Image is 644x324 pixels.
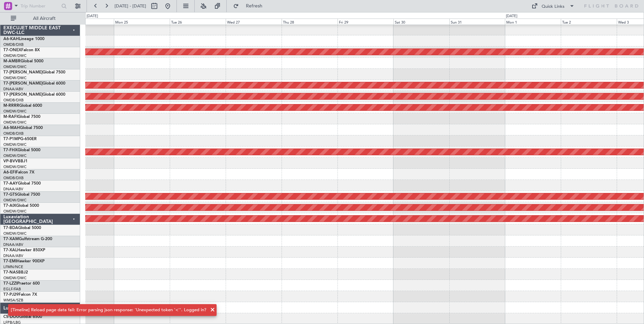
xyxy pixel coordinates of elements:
a: T7-PJ29Falcon 7X [3,293,37,297]
input: Trip Number [21,1,59,11]
a: T7-NASBBJ2 [3,270,28,274]
a: OMDW/DWC [3,276,27,281]
a: EGLF/FAB [3,287,21,292]
span: T7-XAL [3,248,17,252]
span: T7-AIX [3,204,16,208]
div: Thu 28 [282,19,337,25]
a: M-RRRRGlobal 6000 [3,104,42,108]
a: VP-BVVBBJ1 [3,159,28,163]
span: A6-EFI [3,170,16,174]
a: OMDB/DXB [3,98,24,103]
a: T7-AIXGlobal 5000 [3,204,39,208]
span: T7-[PERSON_NAME] [3,93,42,97]
div: Tue 2 [561,19,617,25]
a: OMDW/DWC [3,109,27,114]
span: T7-GTS [3,193,17,197]
div: Sun 31 [449,19,505,25]
span: T7-LZZI [3,282,17,286]
a: OMDW/DWC [3,142,27,147]
span: Refresh [240,4,268,8]
span: T7-XAM [3,237,19,241]
button: All Aircraft [7,13,73,24]
div: Mon 25 [114,19,170,25]
span: M-RRRR [3,104,19,108]
span: All Aircraft [18,16,71,21]
a: OMDW/DWC [3,120,27,125]
div: [DATE] [87,13,98,19]
a: T7-LZZIPraetor 600 [3,282,40,286]
div: Quick Links [542,3,565,10]
span: M-RAFI [3,115,18,119]
div: Sun 24 [58,19,114,25]
a: T7-EMIHawker 900XP [3,259,44,263]
span: T7-EMI [3,259,17,263]
a: OMDW/DWC [3,64,27,69]
span: T7-PJ29 [3,293,19,297]
a: OMDW/DWC [3,209,27,214]
a: OMDB/DXB [3,42,24,47]
a: OMDW/DWC [3,198,27,203]
span: T7-ONEX [3,48,21,52]
a: T7-XALHawker 850XP [3,248,45,252]
a: T7-[PERSON_NAME]Global 6000 [3,93,65,97]
a: M-AMBRGlobal 5000 [3,59,43,63]
span: T7-P1MP [3,137,20,141]
a: A6-EFIFalcon 7X [3,170,34,174]
a: T7-FHXGlobal 5000 [3,148,40,152]
span: T7-FHX [3,148,18,152]
a: T7-XAMGulfstream G-200 [3,237,52,241]
a: DNAA/ABV [3,242,23,247]
span: T7-AAY [3,182,18,186]
a: OMDB/DXB [3,131,24,136]
a: A6-MAHGlobal 7500 [3,126,43,130]
a: OMDW/DWC [3,164,27,169]
span: T7-[PERSON_NAME] [3,70,42,74]
a: T7-ONEXFalcon 8X [3,48,40,52]
span: A6-KAH [3,37,19,41]
div: Fri 29 [337,19,393,25]
a: OMDW/DWC [3,75,27,80]
a: DNAA/ABV [3,187,23,192]
div: Sat 30 [393,19,449,25]
div: Tue 26 [170,19,226,25]
span: [DATE] - [DATE] [115,3,146,9]
span: T7-NAS [3,270,18,274]
a: T7-AAYGlobal 7500 [3,182,41,186]
span: A6-MAH [3,126,20,130]
div: [DATE] [506,13,517,19]
div: Mon 1 [505,19,561,25]
a: A6-KAHLineage 1000 [3,37,44,41]
a: T7-P1MPG-650ER [3,137,37,141]
span: T7-BDA [3,226,18,230]
span: VP-BVV [3,159,18,163]
a: LFMN/NCE [3,264,23,269]
div: Wed 27 [226,19,282,25]
a: T7-[PERSON_NAME]Global 6000 [3,82,65,86]
a: T7-GTSGlobal 7500 [3,193,40,197]
span: T7-[PERSON_NAME] [3,82,42,86]
a: M-RAFIGlobal 7500 [3,115,40,119]
a: DNAA/ABV [3,253,23,258]
button: Refresh [230,1,270,11]
div: [Timeline] Reload page data fail: Error parsing json response: 'Unexpected token '<''. Logged in? [11,307,206,314]
a: T7-BDAGlobal 5000 [3,226,41,230]
a: OMDW/DWC [3,231,27,236]
a: OMDB/DXB [3,175,24,181]
a: DNAA/ABV [3,87,23,92]
a: OMDW/DWC [3,53,27,58]
a: OMDW/DWC [3,153,27,158]
a: T7-[PERSON_NAME]Global 7500 [3,70,65,74]
button: Quick Links [528,1,578,11]
span: M-AMBR [3,59,21,63]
